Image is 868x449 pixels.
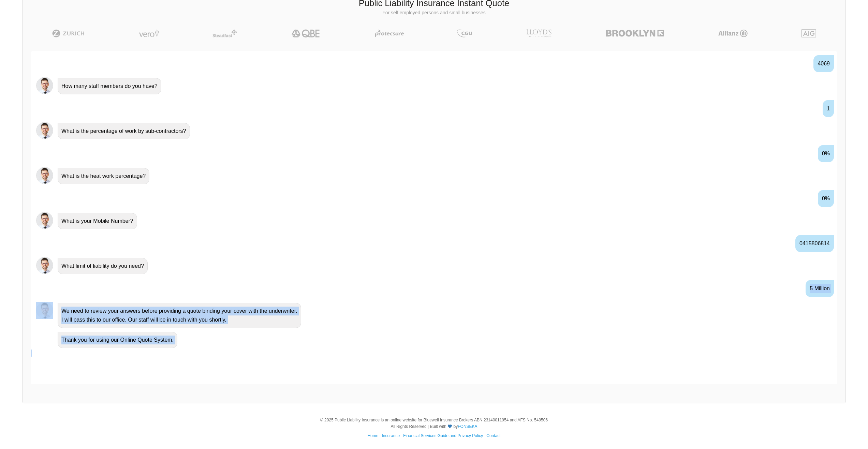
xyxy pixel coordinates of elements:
img: Brooklyn | Public Liability Insurance [603,29,667,37]
img: QBE | Public Liability Insurance [288,29,324,37]
div: What is your Mobile Number? [58,213,137,229]
div: What limit of liability do you need? [58,258,148,274]
img: AIG | Public Liability Insurance [799,29,819,37]
img: Chatbot | PLI [36,167,53,184]
a: Home [367,433,378,438]
img: Chatbot | PLI [36,302,53,319]
img: Protecsure | Public Liability Insurance [372,29,407,37]
div: Thank you for using our Online Quote System. [58,332,177,348]
a: FONSEKA [458,424,477,429]
div: How many staff members do you have? [58,78,161,94]
div: What is the percentage of work by sub-contractors? [58,123,190,139]
div: 4069 [813,55,834,72]
div: 0415806814 [795,235,834,252]
div: 0% [818,190,834,207]
div: 1 [823,100,834,117]
img: Chatbot | PLI [36,257,53,274]
a: Insurance [382,433,400,438]
img: LLOYD's | Public Liability Insurance [523,29,555,37]
div: What is the heat work percentage? [58,168,149,184]
img: Steadfast | Public Liability Insurance [210,29,240,37]
img: Zurich | Public Liability Insurance [49,29,88,37]
img: Chatbot | PLI [36,122,53,139]
img: Chatbot | PLI [36,212,53,229]
div: 5 Million [806,280,834,297]
a: Contact [486,433,500,438]
p: For self employed persons and small businesses [28,10,840,16]
a: Financial Services Guide and Privacy Policy [403,433,483,438]
img: Allianz | Public Liability Insurance [715,29,751,37]
img: Chatbot | PLI [36,77,53,94]
div: We need to review your answers before providing a quote binding your cover with the underwriter. ... [58,303,301,328]
div: 0% [818,145,834,162]
img: Vero | Public Liability Insurance [136,29,162,37]
img: CGU | Public Liability Insurance [454,29,475,37]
